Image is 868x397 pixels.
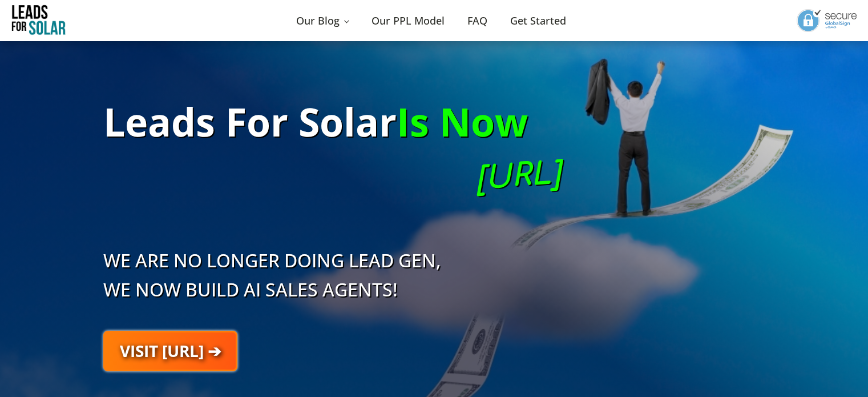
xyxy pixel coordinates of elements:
[11,3,66,38] img: Leads For Solar Home Page
[103,93,711,162] h1: Leads For Solar
[397,93,528,151] span: Is Now
[360,1,456,41] a: Our PPL Model
[103,223,574,304] h2: WE ARE NO LONGER DOING LEAD GEN, WE NOW BUILD AI SALES AGENTS!
[797,9,857,32] img: Leads For Solar Home Page
[102,151,567,234] div: [URL]
[456,1,499,41] a: FAQ
[285,1,360,41] a: Our Blog
[103,331,237,371] a: VISIT [URL] ➔
[499,1,578,41] a: Get Started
